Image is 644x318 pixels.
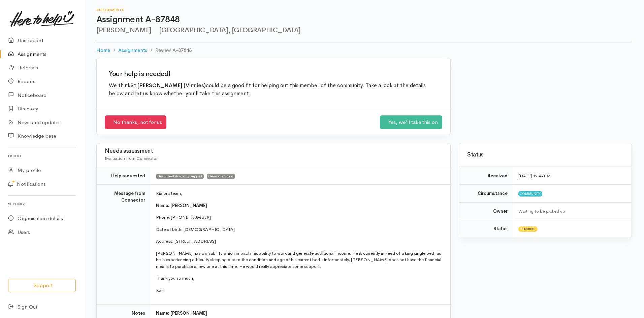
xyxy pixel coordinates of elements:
button: Support [8,279,76,292]
p: Thank you so much, [156,275,442,282]
span: [GEOGRAPHIC_DATA], [GEOGRAPHIC_DATA] [156,26,301,34]
td: Message from Connector [97,185,151,305]
h2: [PERSON_NAME] [96,27,632,34]
a: Yes, we'll take this on [380,115,442,129]
td: Owner [459,202,513,220]
nav: breadcrumb [96,42,632,58]
span: Evaluation from Connector [105,155,158,161]
h3: Needs assessment [105,148,442,154]
b: St [PERSON_NAME] (Vinnies) [130,82,206,89]
h1: Assignment A-87848 [96,15,632,25]
a: Assignments [118,46,147,54]
p: Date of birth: [DEMOGRAPHIC_DATA] [156,226,442,233]
p: Address: [STREET_ADDRESS] [156,238,442,245]
td: Status [459,220,513,238]
span: Name: [PERSON_NAME] [156,203,207,208]
td: Help requested [97,167,151,185]
span: Name: [PERSON_NAME] [156,310,207,316]
p: Phone: [PHONE_NUMBER] [156,214,442,221]
td: Circumstance [459,185,513,203]
h6: Settings [8,200,76,209]
td: Received [459,167,513,185]
span: Community [518,191,542,197]
span: Pending [518,226,538,232]
span: General support [207,174,235,179]
p: [PERSON_NAME] has a disability which impacts his ability to work and generate additional income. ... [156,250,442,270]
h6: Profile [8,151,76,161]
a: Home [96,46,110,54]
p: Kia ora team, [156,190,442,197]
time: [DATE] 12:47PM [518,173,551,179]
p: Karli [156,287,442,294]
a: No thanks, not for us [105,115,166,129]
h6: Assignments [96,8,632,12]
li: Review A-87848 [147,46,192,54]
div: Waiting to be picked up [518,208,623,215]
h2: Your help is needed! [109,70,438,78]
p: We think could be a good fit for helping out this member of the community. Take a look at the det... [109,82,438,98]
h3: Status [467,152,623,158]
span: Health and disability support [156,174,204,179]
